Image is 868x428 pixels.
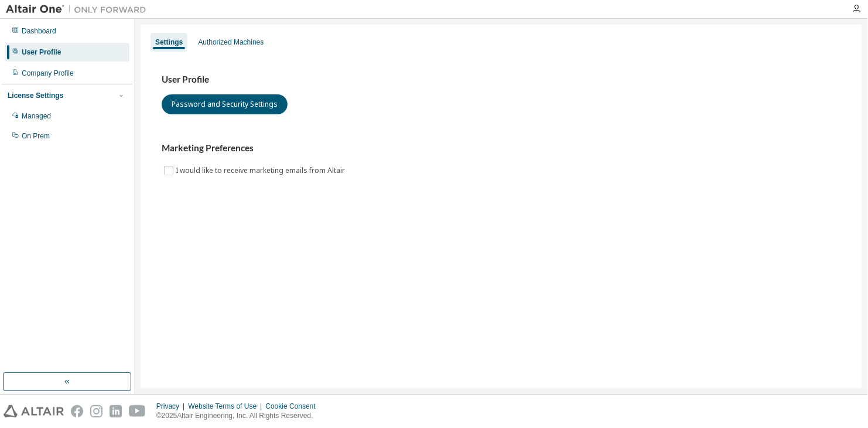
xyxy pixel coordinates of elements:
[8,91,63,100] div: License Settings
[129,405,146,417] img: youtube.svg
[22,26,56,36] div: Dashboard
[22,111,51,121] div: Managed
[198,38,264,47] div: Authorized Machines
[22,131,50,141] div: On Prem
[22,69,74,78] div: Company Profile
[162,142,841,154] h3: Marketing Preferences
[162,74,841,86] h3: User Profile
[156,402,188,411] div: Privacy
[155,38,183,47] div: Settings
[6,4,152,15] img: Altair One
[71,405,83,417] img: facebook.svg
[90,405,102,417] img: instagram.svg
[4,405,64,417] img: altair_logo.svg
[176,164,347,178] label: I would like to receive marketing emails from Altair
[265,402,322,411] div: Cookie Consent
[110,405,122,417] img: linkedin.svg
[156,411,323,421] p: © 2025 Altair Engineering, Inc. All Rights Reserved.
[22,47,61,57] div: User Profile
[162,94,288,114] button: Password and Security Settings
[188,402,265,411] div: Website Terms of Use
